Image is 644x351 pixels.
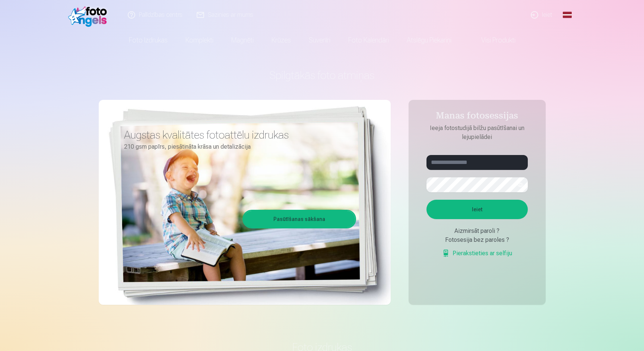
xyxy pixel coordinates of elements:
a: Atslēgu piekariņi [398,30,460,51]
a: Foto izdrukas [120,30,177,51]
button: Ieiet [426,200,528,219]
div: Aizmirsāt paroli ? [426,227,528,235]
a: Suvenīri [300,30,339,51]
a: Pierakstieties ar selfiju [442,249,512,258]
a: Krūzes [263,30,300,51]
p: 210 gsm papīrs, piesātināta krāsa un detalizācija [124,142,350,152]
a: Magnēti [222,30,263,51]
a: Pasūtīšanas sākšana [244,211,355,227]
img: /fa1 [68,3,111,27]
div: Fotosesija bez paroles ? [426,235,528,244]
a: Komplekti [177,30,222,51]
h3: Augstas kvalitātes fotoattēlu izdrukas [124,128,350,142]
h1: Spilgtākās foto atmiņas [99,69,546,82]
p: Ieeja fotostudijā bilžu pasūtīšanai un lejupielādei [419,124,535,142]
a: Visi produkti [460,30,524,51]
h4: Manas fotosessijas [419,110,535,124]
a: Foto kalendāri [339,30,398,51]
